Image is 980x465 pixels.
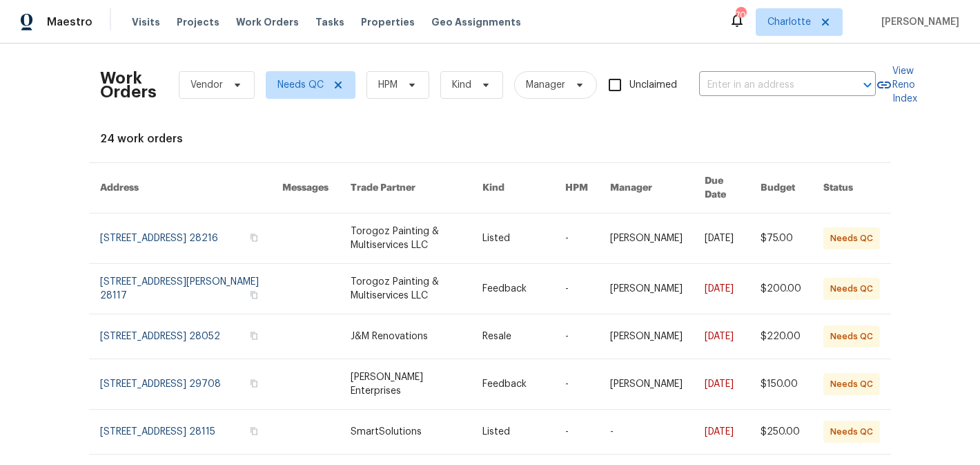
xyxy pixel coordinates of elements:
[100,71,157,99] h2: Work Orders
[749,163,812,213] th: Budget
[554,213,599,264] td: -
[526,78,565,92] span: Manager
[248,377,260,390] button: Copy Address
[277,78,324,92] span: Needs QC
[248,231,260,244] button: Copy Address
[271,163,340,213] th: Messages
[190,78,223,92] span: Vendor
[599,314,694,359] td: [PERSON_NAME]
[340,314,471,359] td: J&M Renovations
[100,132,880,146] div: 24 work orders
[554,359,599,410] td: -
[471,359,554,410] td: Feedback
[736,8,745,22] div: 70
[340,264,471,314] td: Torogoz Painting & Multiservices LLC
[132,15,160,29] span: Visits
[248,425,260,437] button: Copy Address
[361,15,415,29] span: Properties
[378,78,398,92] span: HPM
[236,15,299,29] span: Work Orders
[340,359,471,410] td: [PERSON_NAME] Enterprises
[858,75,877,95] button: Open
[599,410,694,455] td: -
[876,64,917,106] a: View Reno Index
[554,264,599,314] td: -
[471,314,554,359] td: Resale
[471,163,554,213] th: Kind
[629,78,677,93] span: Unclaimed
[47,15,92,29] span: Maestro
[599,163,694,213] th: Manager
[599,213,694,264] td: [PERSON_NAME]
[554,410,599,455] td: -
[554,314,599,359] td: -
[876,15,959,29] span: [PERSON_NAME]
[599,359,694,410] td: [PERSON_NAME]
[694,163,749,213] th: Due Date
[248,289,260,301] button: Copy Address
[471,264,554,314] td: Feedback
[248,330,260,342] button: Copy Address
[699,75,837,96] input: Enter in an address
[767,15,811,29] span: Charlotte
[177,15,219,29] span: Projects
[315,17,344,27] span: Tasks
[471,410,554,455] td: Listed
[471,213,554,264] td: Listed
[431,15,521,29] span: Geo Assignments
[340,410,471,455] td: SmartSolutions
[340,213,471,264] td: Torogoz Painting & Multiservices LLC
[554,163,599,213] th: HPM
[340,163,471,213] th: Trade Partner
[599,264,694,314] td: [PERSON_NAME]
[452,78,471,92] span: Kind
[812,163,891,213] th: Status
[89,163,271,213] th: Address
